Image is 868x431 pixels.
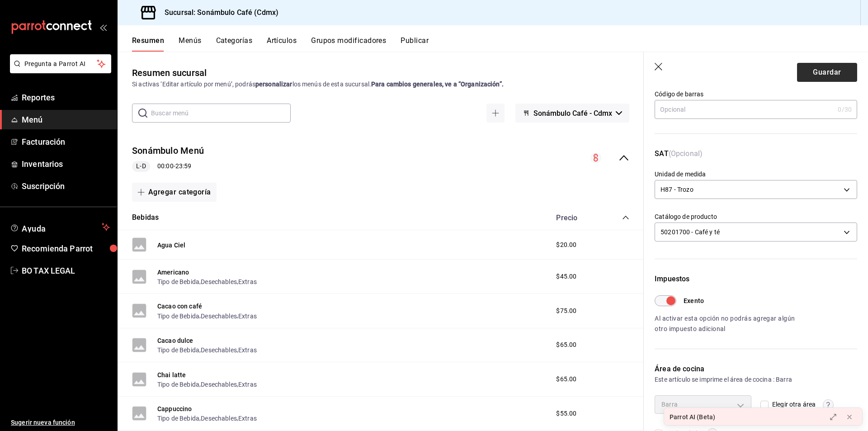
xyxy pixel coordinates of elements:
div: Resumen sucursal [132,66,207,80]
button: Grupos modificadores [311,36,386,52]
button: Desechables [201,414,237,423]
p: Al activar esta opción no podrás agregar algún otro impuesto adicional [655,313,796,334]
div: Parrot AI (Beta) [670,412,715,422]
span: Recomienda Parrot [22,242,110,255]
span: Sonámbulo Café - Cdmx [533,109,612,118]
div: , , [157,345,257,355]
button: Publicar [401,36,429,52]
div: 00:00 - 23:59 [132,161,204,172]
span: Inventarios [22,158,110,170]
button: Extras [238,380,257,389]
div: , , [157,277,257,286]
button: Cappuccino [157,404,192,413]
h3: Sucursal: Sonámbulo Café (Cdmx) [157,7,278,18]
button: Extras [238,277,257,286]
input: Buscar menú [151,104,291,122]
button: Resumen [132,36,164,52]
button: Tipo de Bebida [157,414,199,423]
span: Exento [684,296,704,306]
span: Ayuda [22,222,98,232]
button: Extras [238,346,257,355]
span: Pregunta a Parrot AI [24,59,97,69]
span: Menú [22,114,110,126]
span: $20.00 [556,240,576,250]
input: Opcional [655,100,834,118]
button: Extras [238,414,257,423]
label: Código de barras [655,91,857,97]
button: Agua Ciel [157,241,185,250]
button: Tipo de Bebida [157,380,199,389]
a: Pregunta a Parrot AI [6,66,111,75]
span: Reportes [22,91,110,104]
span: $45.00 [556,272,576,281]
button: Desechables [201,380,237,389]
button: Bebidas [132,213,159,223]
button: Tipo de Bebida [157,312,199,321]
div: , , [157,311,257,320]
div: Si activas ‘Editar artículo por menú’, podrás los menús de esta sucursal. [132,80,629,89]
span: BO TAX LEGAL [22,265,110,277]
button: Chai latte [157,370,186,379]
span: L-D [132,161,149,171]
button: Categorías [216,36,253,52]
div: Impuestos [655,274,857,284]
button: Cacao dulce [157,336,193,345]
button: collapse-category-row [622,214,629,221]
span: Elegir otra área [769,400,816,409]
button: Desechables [201,312,237,321]
p: (Opcional) [655,148,857,170]
div: , , [157,413,257,423]
span: Suscripción [22,180,110,192]
div: 0 /30 [838,105,852,114]
div: navigation tabs [132,36,868,52]
span: $65.00 [556,340,576,350]
button: Pregunta a Parrot AI [10,54,111,73]
span: $55.00 [556,409,576,418]
div: , , [157,379,257,389]
div: H87 - Trozo [655,180,857,199]
button: Desechables [201,346,237,355]
span: $75.00 [556,306,576,316]
button: Guardar [797,63,857,82]
button: Tipo de Bebida [157,346,199,355]
div: collapse-menu-row [118,137,644,179]
span: $65.00 [556,374,576,384]
button: Sonámbulo Café - Cdmx [515,104,629,123]
button: Sonámbulo Menú [132,144,204,157]
label: Catálogo de producto [655,213,857,220]
div: Este artículo se imprime el área de cocina : Barra [655,374,857,384]
strong: Para cambios generales, ve a “Organización”. [371,81,504,88]
button: Desechables [201,277,237,286]
div: Área de cocina [655,364,857,374]
button: Cacao con café [157,302,202,311]
strong: SAT [655,149,668,158]
button: Extras [238,312,257,321]
button: Menús [179,36,201,52]
span: Sugerir nueva función [11,418,110,427]
button: open_drawer_menu [99,24,107,31]
button: Agregar categoría [132,183,217,202]
span: 50201700 - Café y té [660,227,720,237]
div: Barra [655,395,751,413]
button: Artículos [267,36,297,52]
button: Americano [157,268,189,277]
button: Tipo de Bebida [157,277,199,286]
strong: personalizar [255,81,292,88]
label: Unidad de medida [655,171,857,177]
span: Facturación [22,136,110,148]
div: Precio [547,213,605,222]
